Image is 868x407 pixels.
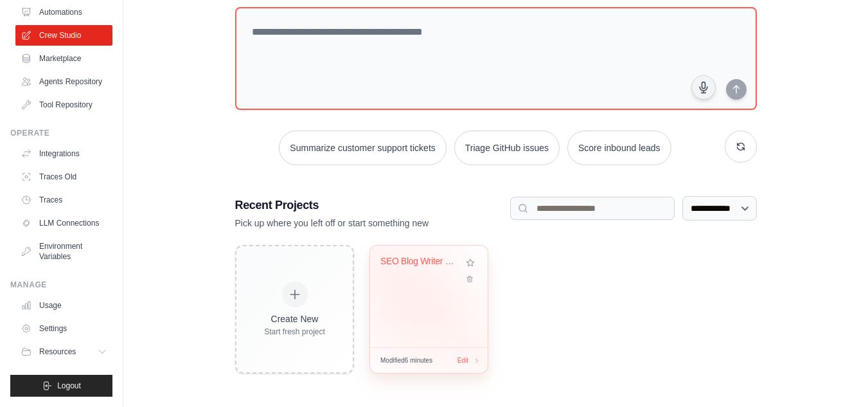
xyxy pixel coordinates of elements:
[15,295,112,316] a: Usage
[10,128,112,138] div: Operate
[15,71,112,92] a: Agents Repository
[725,131,757,163] button: Get new suggestions
[15,190,112,210] a: Traces
[15,167,112,187] a: Traces Old
[15,48,112,69] a: Marketplace
[15,143,112,164] a: Integrations
[57,381,81,391] span: Logout
[39,347,76,357] span: Resources
[264,312,325,325] div: Create New
[235,196,510,214] h3: Recent Projects
[463,256,477,270] button: Add to favorites
[567,131,671,165] button: Score inbound leads
[463,273,477,285] button: Delete project
[15,341,112,362] button: Resources
[15,25,112,46] a: Crew Studio
[15,318,112,339] a: Settings
[10,375,112,397] button: Logout
[380,256,463,267] div: SEO Blog Writer with Visual Content
[15,95,112,115] a: Tool Repository
[457,356,468,365] span: Edit
[691,75,716,100] button: Click to speak your automation idea
[380,356,432,365] span: Modified 6 minutes
[15,213,112,233] a: LLM Connections
[454,131,560,165] button: Triage GitHub issues
[15,236,112,267] a: Environment Variables
[264,327,325,337] div: Start fresh project
[10,280,112,290] div: Manage
[235,217,510,230] p: Pick up where you left off or start something new
[15,2,112,23] a: Automations
[279,131,446,165] button: Summarize customer support tickets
